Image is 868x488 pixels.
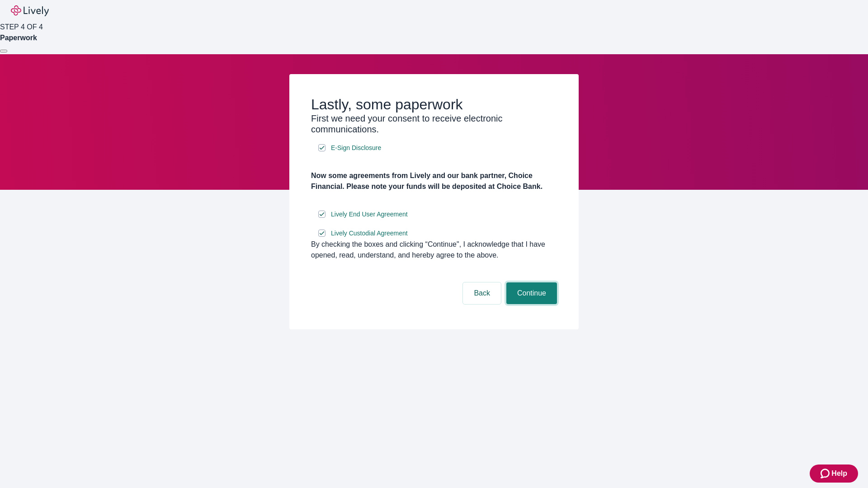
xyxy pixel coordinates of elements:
span: Help [831,468,847,479]
a: e-sign disclosure document [329,228,410,239]
button: Continue [506,282,557,304]
span: E-Sign Disclosure [331,143,381,153]
svg: Zendesk support icon [821,468,831,479]
img: Lively [11,5,49,16]
h2: Lastly, some paperwork [311,96,557,113]
h3: First we need your consent to receive electronic communications. [311,113,557,135]
a: e-sign disclosure document [329,142,383,154]
a: e-sign disclosure document [329,209,410,220]
div: By checking the boxes and clicking “Continue", I acknowledge that I have opened, read, understand... [311,239,557,261]
h4: Now some agreements from Lively and our bank partner, Choice Financial. Please note your funds wi... [311,170,557,192]
button: Zendesk support iconHelp [810,465,858,483]
button: Back [463,282,501,304]
span: Lively End User Agreement [331,210,408,219]
span: Lively Custodial Agreement [331,229,408,238]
